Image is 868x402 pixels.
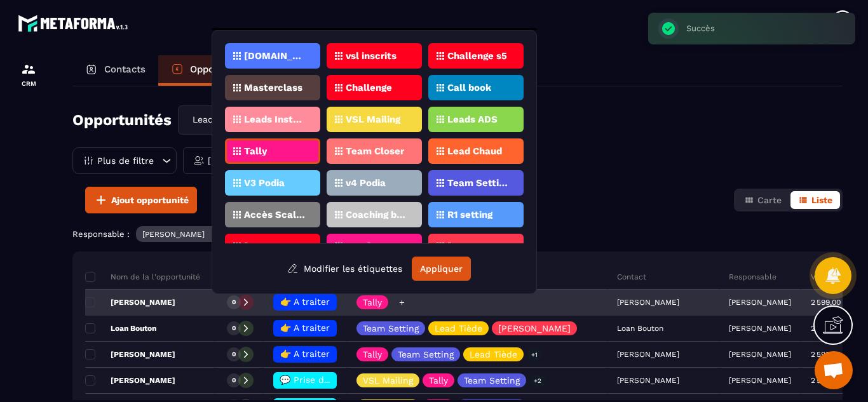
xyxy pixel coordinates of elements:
[346,83,392,92] p: Challenge
[527,348,542,361] p: +1
[232,376,236,385] p: 0
[529,374,546,387] p: +2
[85,297,175,307] p: [PERSON_NAME]
[447,210,492,219] p: R1 setting
[447,51,507,60] p: Challenge s5
[178,105,311,135] div: Search for option
[21,62,36,77] img: formation
[244,147,267,156] p: Tally
[447,147,502,156] p: Lead Chaud
[729,350,791,359] p: [PERSON_NAME]
[104,64,146,75] p: Contacts
[363,350,382,359] p: Tally
[244,115,306,124] p: Leads Instagram
[3,80,54,87] p: CRM
[346,210,407,219] p: Coaching book
[190,64,250,75] p: Opportunités
[232,350,236,359] p: 0
[757,195,782,205] span: Carte
[811,376,848,385] p: 2 599,00 €
[617,272,646,282] p: Contact
[189,113,246,127] span: Lead Setting
[447,242,509,251] p: [PERSON_NAME]. 1:1 6m 3app
[232,298,236,307] p: 0
[18,11,132,35] img: logo
[72,107,172,133] h2: Opportunités
[447,178,509,187] p: Team Setting
[811,195,832,205] span: Liste
[111,194,189,206] span: Ajout opportunité
[244,210,306,219] p: Accès Scaler Podia
[435,324,482,333] p: Lead Tiède
[811,298,848,307] p: 2 599,00 €
[85,349,175,359] p: [PERSON_NAME]
[811,272,834,282] p: Valeur
[398,350,454,359] p: Team Setting
[85,323,156,333] p: Loan Bouton
[363,324,419,333] p: Team Setting
[142,230,205,239] p: [PERSON_NAME]
[244,242,306,251] p: [PERSON_NAME]
[811,324,848,333] p: 2 599,00 €
[815,351,853,389] div: Ouvrir le chat
[3,52,54,97] a: formationformationCRM
[429,376,448,385] p: Tally
[464,376,520,385] p: Team Setting
[346,242,407,251] p: SET [PERSON_NAME]
[85,375,175,385] p: [PERSON_NAME]
[346,178,386,187] p: v4 Podia
[97,156,154,165] p: Plus de filtre
[729,324,791,333] p: [PERSON_NAME]
[280,323,330,333] span: 👉 A traiter
[363,376,413,385] p: VSL Mailing
[280,297,330,307] span: 👉 A traiter
[346,115,400,124] p: VSL Mailing
[790,191,840,209] button: Liste
[811,350,848,359] p: 2 599,00 €
[346,147,404,156] p: Team Closer
[363,298,382,307] p: Tally
[85,272,200,282] p: Nom de la l'opportunité
[232,324,236,333] p: 0
[729,298,791,307] p: [PERSON_NAME]
[72,229,130,239] p: Responsable :
[729,272,776,282] p: Responsable
[244,83,302,92] p: Masterclass
[498,324,571,333] p: [PERSON_NAME]
[736,191,789,209] button: Carte
[280,375,406,385] span: 💬 Prise de contact effectué
[729,376,791,385] p: [PERSON_NAME]
[280,349,330,359] span: 👉 A traiter
[85,187,197,213] button: Ajout opportunité
[447,115,498,124] p: Leads ADS
[346,51,397,60] p: vsl inscrits
[208,156,280,165] p: [PERSON_NAME]
[158,55,263,86] a: Opportunités
[447,83,491,92] p: Call book
[412,257,471,281] button: Appliquer
[244,178,285,187] p: V3 Podia
[244,51,306,60] p: [DOMAIN_NAME]
[72,55,158,86] a: Contacts
[278,257,412,280] button: Modifier les étiquettes
[470,350,517,359] p: Lead Tiède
